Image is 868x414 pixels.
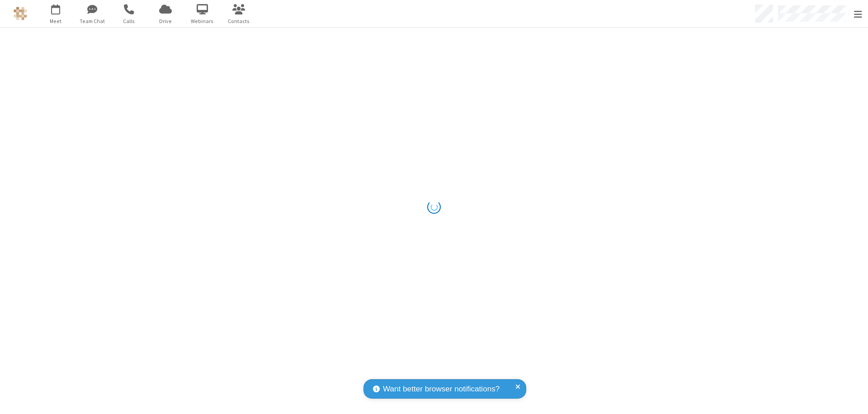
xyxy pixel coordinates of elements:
span: Webinars [185,17,219,25]
span: Team Chat [75,17,109,25]
iframe: Chat [845,390,861,408]
span: Calls [112,17,146,25]
span: Want better browser notifications? [383,383,500,395]
span: Drive [149,17,183,25]
span: Meet [39,17,73,25]
img: QA Selenium DO NOT DELETE OR CHANGE [14,7,27,20]
span: Contacts [222,17,256,25]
